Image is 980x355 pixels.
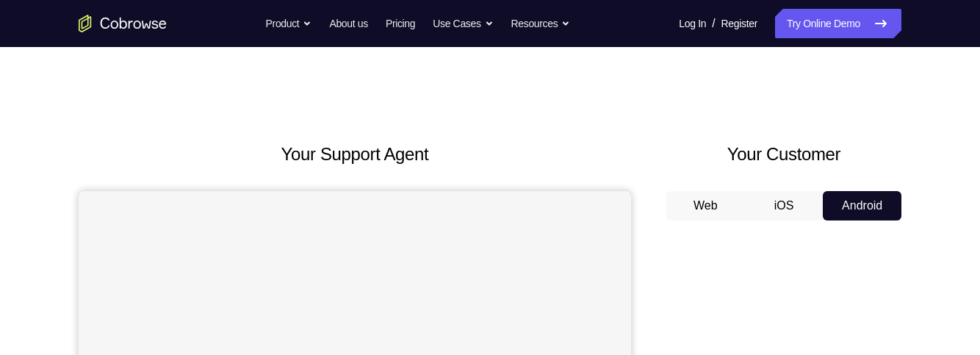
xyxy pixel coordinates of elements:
[745,191,824,220] button: iOS
[823,191,901,220] button: Android
[79,15,167,32] a: Go to the home page
[433,9,493,38] button: Use Cases
[679,9,706,38] a: Log In
[79,141,631,168] h2: Your Support Agent
[511,9,571,38] button: Resources
[386,9,415,38] a: Pricing
[329,9,367,38] a: About us
[666,191,745,220] button: Web
[721,9,757,38] a: Register
[266,9,312,38] button: Product
[712,15,715,32] span: /
[666,141,901,168] h2: Your Customer
[775,9,901,38] a: Try Online Demo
